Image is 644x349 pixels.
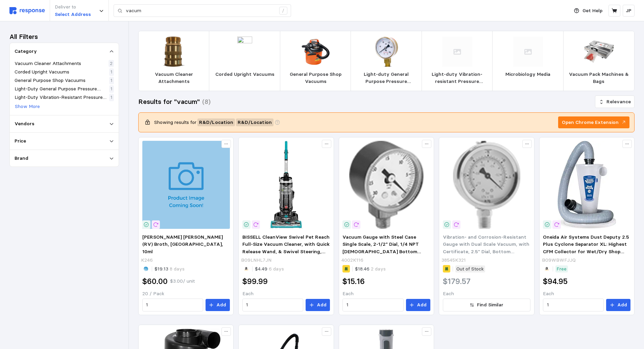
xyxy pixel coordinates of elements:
p: Free [556,265,567,273]
p: Light-duty General Purpose Pressure [GEOGRAPHIC_DATA] [356,71,416,85]
p: Select Address [55,11,91,18]
p: Corded Upright Vacuums [15,68,69,76]
p: Add [216,301,226,309]
span: 6 days [267,266,284,272]
p: 1 [111,68,113,76]
button: Get Help [570,4,606,17]
p: 38545K321 [442,257,466,264]
p: Each [342,290,430,298]
p: Brand [15,155,28,162]
h2: $15.16 [342,276,365,287]
p: Vacuum Cleaner Attachments [144,71,204,85]
img: sp165797059_sc7 [301,37,331,67]
p: Showing results for [154,119,196,126]
p: K246 [141,257,153,264]
img: k246_1.jpg [142,141,230,228]
p: Light-Duty Vibration-Resistant Pressure [GEOGRAPHIC_DATA] [15,94,108,101]
h3: (8) [202,97,211,106]
span: Oneida Air Systems Dust Deputy 2.5 Plus Cyclone Separator XL: Highest CFM Collector for Wet/Dry S... [543,234,629,262]
p: Price [15,137,26,145]
p: 20 / Pack [142,290,230,298]
button: Relevance [595,95,635,108]
p: Vacuum Pack Machines & Bags [569,71,629,85]
p: 1 [111,94,113,101]
p: Open Chrome Extension [562,119,619,126]
input: Qty [246,299,299,311]
p: B09LNHL7JN [241,257,271,264]
p: $18.46 [355,265,386,273]
p: $4.49 [255,265,284,273]
button: JP [623,5,635,17]
p: Out of Stock [456,265,484,273]
input: Qty [347,299,400,311]
button: Add [306,299,330,311]
p: Corded Upright Vacuums [215,71,275,78]
p: Vacuum Cleaner Attachments [15,60,81,67]
p: Show More [15,103,40,110]
span: 8 days [168,266,185,272]
p: Add [417,301,427,309]
input: Qty [146,299,199,311]
button: Add [606,299,630,311]
p: 4002K116 [341,257,363,264]
p: Get Help [582,7,602,15]
h3: Results for "vacum" [138,97,200,106]
span: Vacuum Gauge with Steel Case Single Scale, 2-1/2" Dial, 1/4 NPT [DEMOGRAPHIC_DATA] Bottom Connection [342,234,421,262]
span: Vibration- and Corrosion-Resistant Gauge with Dual Scale Vacuum, with Certificate, 2.5" Dial, Bot... [443,234,529,262]
img: svg%3e [513,37,543,67]
p: Each [443,290,530,298]
h3: All Filters [9,32,38,41]
button: Add [406,299,430,311]
p: Relevance [606,98,631,106]
img: CS9_N19.webp [159,37,189,67]
input: Qty [547,299,600,311]
p: General Purpose Shop Vacuums [286,71,345,85]
button: Show More [15,103,40,111]
button: Find Similar [443,299,530,311]
span: 2 days [369,266,386,272]
p: $19.13 [154,265,185,273]
p: $3.00 / unit [170,278,195,285]
img: 65-0401-W_Food.webp [584,37,614,67]
p: Light-duty Vibration-resistant Pressure Gauges [427,71,487,85]
button: Open Chrome Extension [558,116,629,129]
img: svg%3e [9,7,45,14]
h2: $179.57 [443,276,471,287]
img: UEE_501D-UNO-204G.webp [372,37,402,67]
span: BISSELL CleanView Swivel Pet Reach Full-Size Vacuum Cleaner, with Quick Release Wand, & Swivel St... [242,234,330,262]
p: Find Similar [477,301,503,309]
p: Each [543,290,630,298]
p: Deliver to [55,3,91,11]
h2: $60.00 [142,276,168,287]
p: General Purpose Shop Vacuums [15,77,86,84]
p: 2 [110,60,113,67]
img: 4002k15p1-c02c-digital@100p_636855961563113562.png [342,141,430,228]
p: 1 [111,85,113,93]
p: 1 [111,77,113,84]
img: 38545k161p1-c02c-digital@100p_637093421486327606.png [443,141,530,228]
h2: $94.95 [543,276,568,287]
img: 36RE69_AS01 [230,37,260,67]
span: R&D / Location [199,119,234,126]
p: Microbiology Media [505,71,550,78]
p: Light-Duty General Purpose Pressure [GEOGRAPHIC_DATA] [15,85,108,93]
img: 615TCEOjGCL.__AC_SX300_SY300_QL70_FMwebp_.jpg [543,141,630,228]
div: / [279,7,287,15]
button: Add [206,299,230,311]
span: R&D / Location [238,119,272,126]
img: svg%3e [442,37,472,67]
p: JP [626,7,631,15]
p: Vendors [15,120,34,128]
img: 61tRR0P86DL.__AC_SX300_SY300_QL70_ML2_.jpg [242,141,330,228]
p: Add [617,301,627,309]
h2: $99.99 [242,276,268,287]
p: Each [242,290,330,298]
span: [PERSON_NAME] [PERSON_NAME] (RV) Broth, [GEOGRAPHIC_DATA], 10ml [142,234,223,255]
p: Category [15,48,37,55]
p: B09WBWFJJQ [542,257,576,264]
p: Add [317,301,327,309]
input: Search for a product name or SKU [126,5,276,17]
